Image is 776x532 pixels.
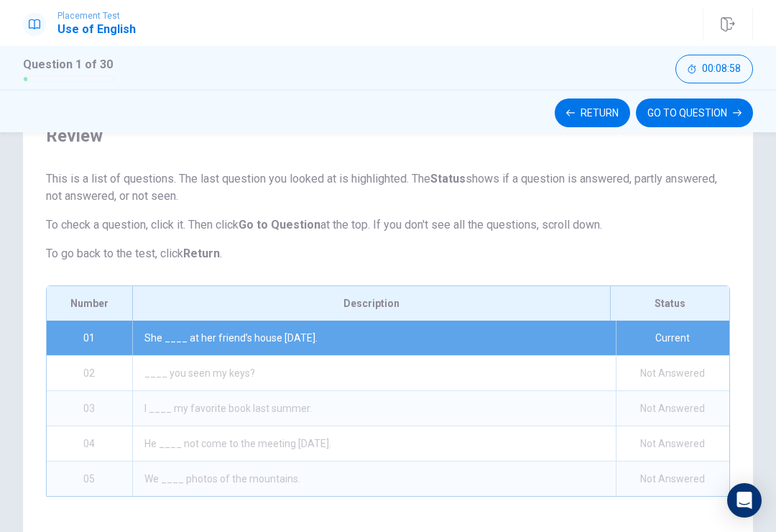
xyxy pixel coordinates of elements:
[57,11,136,21] span: Placement Test
[47,286,132,321] div: Number
[132,356,616,390] div: ____ you seen my keys?
[183,247,220,260] strong: Return
[46,170,730,205] p: This is a list of questions. The last question you looked at is highlighted. The shows if a quest...
[46,245,730,262] p: To go back to the test, click .
[23,56,115,73] h1: Question 1 of 30
[132,462,616,496] div: We ____ photos of the mountains.
[46,124,730,147] span: Review
[47,356,132,390] div: 02
[610,286,729,321] div: Status
[616,462,729,496] div: Not Answered
[47,391,132,426] div: 03
[132,286,610,321] div: Description
[47,321,132,355] div: 01
[616,356,729,390] div: Not Answered
[727,483,762,518] div: Open Intercom Messenger
[132,426,616,461] div: He ____ not come to the meeting [DATE].
[132,391,616,426] div: I ____ my favorite book last summer.
[239,218,320,231] strong: Go to Question
[47,462,132,496] div: 05
[47,426,132,461] div: 04
[616,426,729,461] div: Not Answered
[132,321,616,355] div: She ____ at her friend’s house [DATE].
[616,391,729,426] div: Not Answered
[616,321,729,355] div: Current
[636,98,753,127] button: GO TO QUESTION
[46,216,730,234] p: To check a question, click it. Then click at the top. If you don't see all the questions, scroll ...
[555,98,630,127] button: Return
[702,63,741,75] span: 00:08:58
[675,55,753,83] button: 00:08:58
[430,172,466,185] strong: Status
[57,21,136,38] h1: Use of English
